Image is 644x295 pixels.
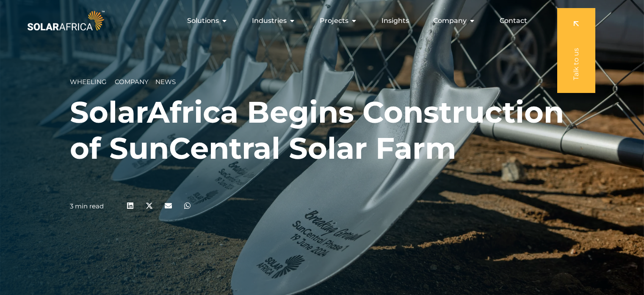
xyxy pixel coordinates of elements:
a: Contact [500,16,527,26]
span: Company [433,16,467,26]
span: __ [149,78,155,86]
span: Solutions [187,16,219,26]
span: News [155,78,176,86]
h1: SolarAfrica Begins Construction of SunCentral Solar Farm [70,94,574,166]
div: Share on email [159,196,178,215]
p: 3 min read [70,202,104,210]
a: Insights [381,16,409,26]
div: Menu Toggle [106,12,534,29]
span: Industries [252,16,287,26]
div: Share on x-twitter [140,196,159,215]
nav: Menu [106,12,534,29]
div: Share on linkedin [121,196,140,215]
span: Projects [320,16,348,26]
span: Wheeling [70,78,107,86]
span: Company [115,78,149,86]
div: Share on whatsapp [178,196,197,215]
